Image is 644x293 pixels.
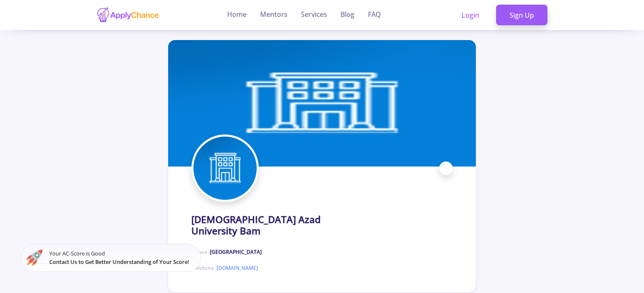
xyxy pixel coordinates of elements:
[217,264,258,271] a: [DOMAIN_NAME]
[210,248,262,255] span: [GEOGRAPHIC_DATA]
[195,264,258,272] span: Website :
[195,248,262,256] span: Place :
[191,214,366,237] h1: [DEMOGRAPHIC_DATA] Azad University Bam
[26,250,43,266] img: ac-market
[97,7,160,23] img: applychance logo
[448,5,493,26] a: Login
[168,40,476,167] img: Islamic Azad University Bam cover
[49,258,189,266] span: Contact Us to Get Better Understanding of Your Score!
[496,5,547,26] a: Sign Up
[49,250,196,266] small: Your AC-Score is Good
[193,137,257,200] img: Islamic Azad University Bam logo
